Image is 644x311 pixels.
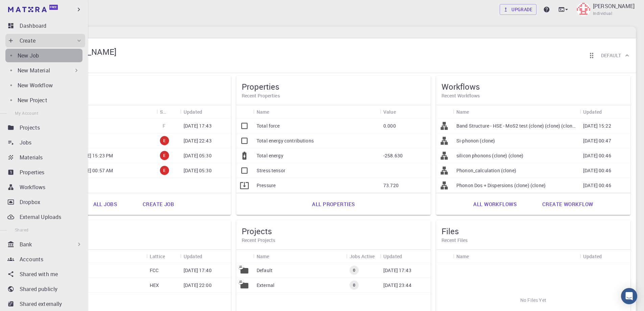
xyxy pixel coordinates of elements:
p: [DATE] 15:22 [583,123,611,129]
p: [DATE] 17:43 [184,123,212,129]
a: Projects [5,121,85,134]
p: Si-phonon (clone) [456,137,495,144]
a: Accounts [5,252,85,266]
div: Status [157,105,180,118]
span: E [161,153,168,158]
div: Name [53,250,146,263]
p: [DATE] 17:43 [383,267,411,274]
p: Default [257,267,272,274]
p: Total energy [257,152,283,159]
span: E [161,168,168,173]
p: Shared with me [20,270,58,278]
p: Stress tensor [257,167,285,174]
a: Shared externally [5,297,85,311]
p: New Job [18,51,39,60]
p: Shared publicly [20,285,57,293]
span: My Account [15,110,38,116]
a: Jobs [5,136,85,149]
a: Create job [135,196,182,212]
div: error [160,166,169,175]
div: Updated [184,105,202,118]
p: -258.630 [383,152,403,159]
p: External Uploads [20,213,61,221]
h6: Recent Properties [242,92,425,99]
p: silicon phonons (clone) (clone) [456,152,524,159]
a: Shared with me [5,267,85,281]
p: Bank [20,240,32,248]
h5: Properties [242,81,425,92]
p: [DATE] 05:30 [184,167,212,174]
p: Phonon Dos + Dispersions (clone) (clone) [456,182,546,189]
a: External Uploads [5,210,85,224]
p: FCC [150,267,159,274]
div: Icon [436,250,453,263]
div: Icon [436,105,453,118]
div: Jobs Active [350,250,375,263]
div: New Material [5,64,82,77]
h5: Files [442,226,625,237]
p: New Workflow [18,81,53,89]
div: Name [253,250,346,263]
a: New Job [5,49,82,62]
span: 0 [350,267,358,273]
p: Phonon_calculation (clone) [456,167,516,174]
div: Updated [583,250,602,263]
button: Sort [402,251,413,262]
div: error [160,136,169,145]
p: [DATE] 17:40 [184,267,212,274]
p: Materials [20,153,43,161]
div: Updated [580,105,630,118]
p: [DATE] 00:47 [583,137,611,144]
a: All workflows [466,196,524,212]
div: Name [456,105,469,118]
button: Sort [602,251,613,262]
span: F [160,123,168,129]
a: New Project [5,93,82,107]
div: Value [383,105,396,118]
span: E [161,138,168,143]
p: [DATE] 22:43 [184,137,212,144]
p: Create [20,37,35,45]
div: Name [453,250,580,263]
div: Bank [5,238,85,251]
div: finished [160,123,168,129]
p: Projects [20,124,40,132]
p: New Project [18,96,47,104]
button: Sort [269,106,280,117]
img: logo [8,7,47,12]
div: Status [160,105,166,118]
div: error [160,151,169,160]
a: Upgrade [500,4,536,15]
h6: Recent Workflows [442,92,625,99]
div: Anirban Pal[PERSON_NAME]IndividualReorder cardsDefault [31,38,636,73]
p: Jobs [20,138,32,147]
p: [DATE] 00:46 [583,182,611,189]
div: Icon [236,250,253,263]
div: Name [53,105,157,118]
button: Reorder cards [585,49,598,62]
button: Sort [202,251,213,262]
p: [DATE] 00:46 [583,152,611,159]
p: [DATE] 23:44 [383,282,411,289]
div: Name [453,105,580,118]
p: Total force [257,123,280,129]
div: Updated [580,250,630,263]
p: Dashboard [20,22,46,30]
a: Create workflow [535,196,600,212]
button: Sort [469,106,480,117]
h5: Projects [242,226,425,237]
p: Pressure [257,182,276,189]
p: External [257,282,275,289]
button: Sort [166,106,177,117]
p: Total energy contributions [257,137,314,144]
div: Create [5,34,85,47]
p: Band Structure - HSE - MoS2 test (clone) (clone) (clone) [456,123,576,129]
p: Shared externally [20,300,62,308]
button: Sort [165,251,176,262]
div: Updated [184,250,202,263]
h5: Materials [42,226,225,237]
h6: Recent Files [442,237,625,244]
a: All jobs [86,196,124,212]
div: Updated [583,105,602,118]
a: Shared publicly [5,282,85,296]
